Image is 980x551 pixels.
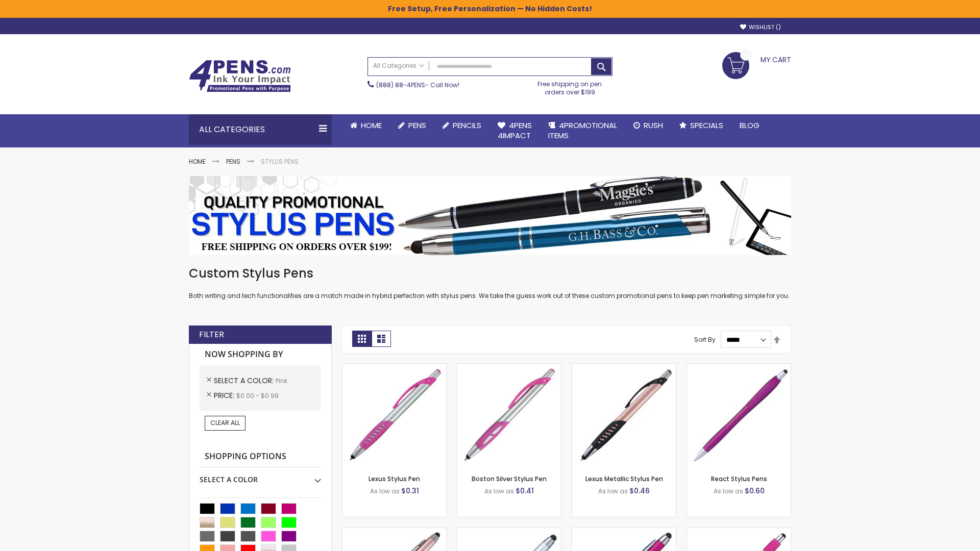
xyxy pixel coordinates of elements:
[342,528,446,536] a: Lory Metallic Stylus Pen-Pink
[401,486,419,496] span: $0.31
[189,157,206,166] a: Home
[671,114,731,137] a: Specials
[236,391,279,400] span: $0.00 - $0.99
[369,474,420,483] a: Lexus Stylus Pen
[572,364,676,467] img: Lexus Metallic Stylus Pen-Pink
[189,265,791,282] h1: Custom Stylus Pens
[694,335,716,344] label: Sort By
[687,364,791,467] img: React Stylus Pens-Pink
[261,157,299,166] strong: Stylus Pens
[376,81,425,89] a: (888) 88-4PENS
[342,364,446,467] img: Lexus Stylus Pen-Pink
[644,120,663,131] span: Rush
[625,114,671,137] a: Rush
[199,329,224,340] strong: Filter
[226,157,240,166] a: Pens
[390,114,434,137] a: Pens
[690,120,723,131] span: Specials
[740,23,781,31] a: Wishlist
[189,114,332,145] div: All Categories
[200,467,321,485] div: Select A Color
[457,363,561,372] a: Boston Silver Stylus Pen-Pink
[745,486,765,496] span: $0.60
[629,486,650,496] span: $0.46
[527,76,613,96] div: Free shipping on pen orders over $199
[457,364,561,467] img: Boston Silver Stylus Pen-Pink
[342,363,446,372] a: Lexus Stylus Pen-Pink
[200,446,321,468] strong: Shopping Options
[711,474,767,483] a: React Stylus Pens
[189,265,791,300] div: Both writing and tech functionalities are a match made in hybrid perfection with stylus pens. We ...
[352,331,372,347] strong: Grid
[740,120,759,131] span: Blog
[189,60,291,92] img: 4Pens Custom Pens and Promotional Products
[457,528,561,536] a: Silver Cool Grip Stylus Pen-Pink
[368,58,429,74] a: All Categories
[598,487,628,495] span: As low as
[189,176,791,255] img: Stylus Pens
[548,120,617,141] span: 4PROMOTIONAL ITEMS
[214,390,236,400] span: Price
[572,363,676,372] a: Lexus Metallic Stylus Pen-Pink
[540,114,625,147] a: 4PROMOTIONALITEMS
[200,344,321,365] strong: Now Shopping by
[408,120,426,131] span: Pens
[572,528,676,536] a: Metallic Cool Grip Stylus Pen-Pink
[489,114,540,147] a: 4Pens4impact
[205,416,246,430] a: Clear All
[731,114,768,137] a: Blog
[714,487,743,495] span: As low as
[498,120,532,141] span: 4Pens 4impact
[585,474,663,483] a: Lexus Metallic Stylus Pen
[342,114,390,137] a: Home
[516,486,534,496] span: $0.41
[687,363,791,372] a: React Stylus Pens-Pink
[453,120,481,131] span: Pencils
[687,528,791,536] a: Pearl Element Stylus Pens-Pink
[434,114,489,137] a: Pencils
[214,375,276,386] span: Select A Color
[276,377,287,385] span: Pink
[373,62,424,70] span: All Categories
[370,487,400,495] span: As low as
[361,120,382,131] span: Home
[472,474,547,483] a: Boston Silver Stylus Pen
[376,81,459,89] span: - Call Now!
[210,418,240,427] span: Clear All
[484,487,514,495] span: As low as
